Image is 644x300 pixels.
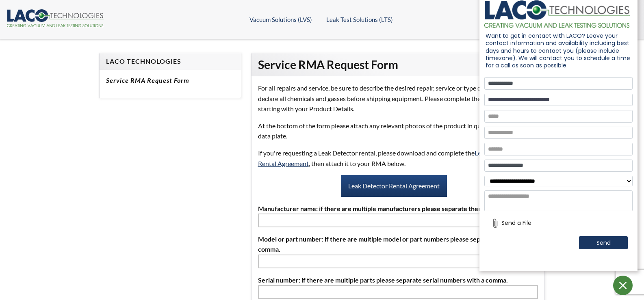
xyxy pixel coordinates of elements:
h4: LACO Technologies [106,57,234,66]
a: Leak Detector Rental Agreement [341,175,447,197]
a: Leak Test Solutions (LTS) [326,16,393,23]
label: Model or part number: if there are multiple model or part numbers please separate them with a comma. [258,234,538,255]
h2: Service RMA Request Form [258,57,538,72]
a: Leak Detector Rental Agreement [258,149,514,167]
p: At the bottom of the form please attach any relevant photos of the product in question including ... [258,121,530,141]
div: Want to get in contact with LACO? Leave your contact information and availability including best ... [479,30,637,71]
p: If you're requesting a Leak Detector rental, please download and complete the , then attach it to... [258,148,530,168]
img: logo [484,0,630,27]
h5: Service RMA Request Form [106,76,234,85]
button: Send [579,236,628,249]
a: Vacuum Solutions (LVS) [249,16,312,23]
label: Serial number: if there are multiple parts please separate serial numbers with a comma. [258,275,538,285]
p: For all repairs and service, be sure to describe the desired repair, service or type of return, a... [258,83,530,114]
label: Manufacturer name: if there are multiple manufacturers please separate them with a comma. [258,203,538,214]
